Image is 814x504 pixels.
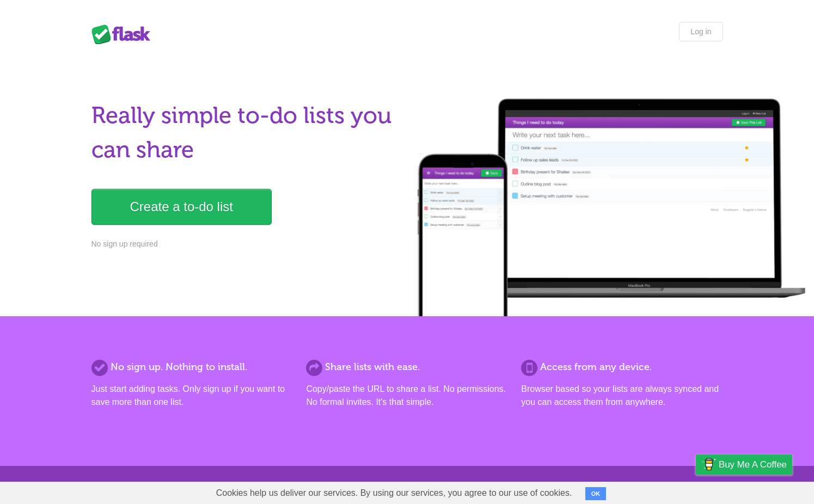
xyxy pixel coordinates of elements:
h2: Share lists with ease. [306,360,507,374]
p: Just start adding tasks. Only sign up if you want to save more than one list. [91,383,293,409]
span: Buy me a coffee [719,455,787,474]
button: OK [585,487,607,500]
a: Buy me a coffee [696,454,792,475]
h2: Access from any device. [521,360,723,374]
h2: No sign up. Nothing to install. [91,360,293,374]
p: Browser based so your lists are always synced and you can access them from anywhere. [521,383,723,409]
a: Log in [679,22,723,41]
img: Buy me a coffee [701,455,716,474]
p: Copy/paste the URL to share a list. No permissions. No formal invites. It's that simple. [306,383,507,409]
a: Create a to-do list [91,189,272,225]
h1: Really simple to-do lists you can share [91,99,401,167]
span: Cookies help us deliver our services. By using our services, you agree to our use of cookies. [205,482,583,504]
p: No sign up required [91,238,401,250]
div: Flask Lists [91,24,157,44]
